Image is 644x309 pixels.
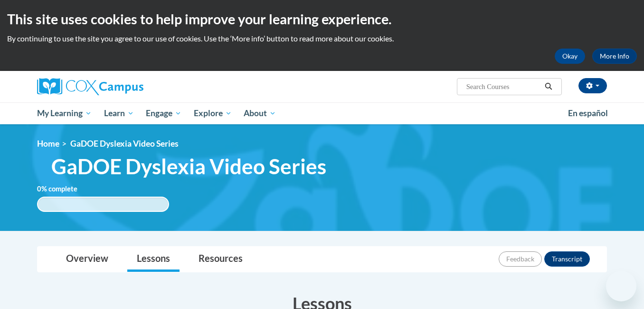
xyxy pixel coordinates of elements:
[70,139,179,149] span: GaDOE Dyslexia Video Series
[606,271,636,301] iframe: Button to launch messaging window
[31,102,98,124] a: My Learning
[140,102,188,124] a: Engage
[104,108,134,119] span: Learn
[37,108,92,119] span: My Learning
[7,33,637,44] p: By continuing to use the site you agree to our use of cookies. Use the ‘More info’ button to read...
[37,78,218,95] a: Cox Campus
[146,108,181,119] span: Engage
[188,102,238,124] a: Explore
[37,185,41,193] span: 0
[189,247,252,272] a: Resources
[238,102,283,124] a: About
[51,154,326,179] span: GaDOE Dyslexia Video Series
[7,10,637,29] h2: This site uses cookies to help improve your learning experience.
[592,49,637,64] a: More Info
[568,108,608,118] span: En español
[578,78,607,93] button: Account Settings
[244,108,276,119] span: About
[465,81,541,92] input: Search Courses
[555,49,585,64] button: Okay
[541,81,556,92] button: Search
[127,247,180,272] a: Lessons
[499,251,542,267] button: Feedback
[562,103,614,123] a: En español
[37,184,92,194] label: % complete
[98,102,140,124] a: Learn
[194,108,232,119] span: Explore
[37,139,59,149] a: Home
[57,247,118,272] a: Overview
[37,78,143,95] img: Cox Campus
[23,102,621,124] div: Main menu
